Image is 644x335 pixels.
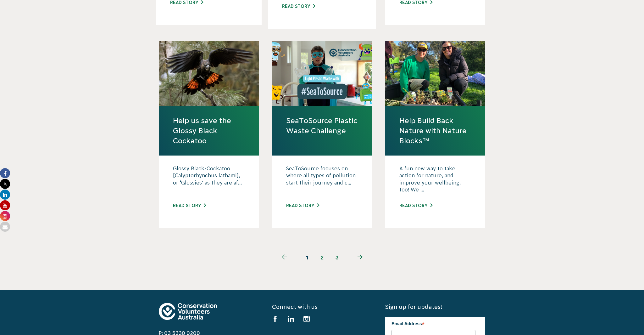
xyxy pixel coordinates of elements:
[173,203,206,208] a: Read story
[282,4,315,9] a: Read story
[173,116,245,146] a: Help us save the Glossy Black-Cockatoo
[399,165,471,196] p: A fun new way to take action for nature, and improve your wellbeing, too! We ...
[399,116,471,146] a: Help Build Back Nature with Nature Blocks™
[159,303,217,320] img: logo-footer.svg
[399,203,432,208] a: Read story
[330,250,345,265] a: 3
[299,250,314,265] span: 1
[269,250,375,265] ul: Pagination
[391,317,475,329] label: Email Address
[385,303,485,311] h5: Sign up for updates!
[345,250,375,265] a: Next page
[286,165,358,196] p: SeaToSource focuses on where all types of pollution start their journey and c...
[314,250,330,265] a: 2
[286,116,358,136] a: SeaToSource Plastic Waste Challenge
[286,203,319,208] a: Read story
[173,165,245,196] p: Glossy Black-Cockatoo [Calyptorhynchus lathami], or ‘Glossies’ as they are af...
[272,303,372,311] h5: Connect with us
